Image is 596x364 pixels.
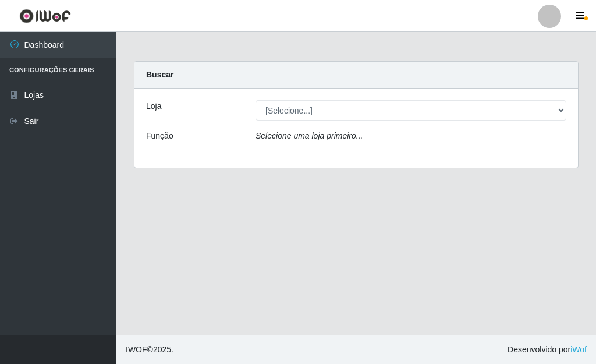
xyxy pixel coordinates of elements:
span: © 2025 . [126,344,173,356]
a: iWof [570,345,587,354]
img: CoreUI Logo [19,9,71,23]
span: Desenvolvido por [508,344,587,356]
label: Loja [146,100,161,112]
strong: Buscar [146,70,173,79]
span: IWOF [126,345,147,354]
i: Selecione uma loja primeiro... [256,131,363,140]
label: Função [146,130,173,142]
